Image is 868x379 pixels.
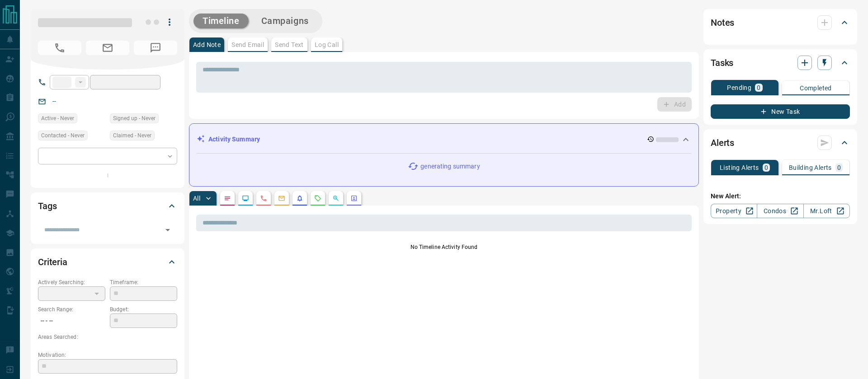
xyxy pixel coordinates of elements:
span: No Number [38,41,81,55]
h2: Tags [38,199,57,213]
span: Claimed - Never [113,131,151,140]
svg: Requests [314,195,321,202]
span: No Number [134,41,177,55]
p: Building Alerts [789,164,832,171]
svg: Listing Alerts [296,195,303,202]
p: Motivation: [38,351,177,359]
p: generating summary [420,162,480,171]
svg: Agent Actions [350,195,358,202]
svg: Notes [224,195,231,202]
span: Signed up - Never [113,114,156,123]
span: No Email [86,41,129,55]
span: Contacted - Never [41,131,85,140]
p: No Timeline Activity Found [196,243,692,251]
button: Campaigns [252,14,318,28]
h2: Criteria [38,255,67,269]
h2: Alerts [711,136,734,150]
div: Notes [711,12,850,33]
div: Tasks [711,52,850,74]
p: 0 [764,164,768,171]
p: Actively Searching: [38,278,105,286]
p: Budget: [110,305,177,313]
svg: Emails [278,195,285,202]
p: Pending [727,84,751,91]
h2: Tasks [711,56,733,70]
svg: Opportunities [332,195,340,202]
p: All [193,195,200,201]
h2: Notes [711,15,734,30]
p: Completed [800,85,832,91]
div: Criteria [38,251,177,273]
a: Condos [757,204,803,218]
p: Add Note [193,42,221,48]
a: Property [711,204,757,218]
div: Activity Summary [197,131,691,148]
span: Active - Never [41,114,74,123]
svg: Lead Browsing Activity [242,195,249,202]
p: -- - -- [38,313,105,328]
button: Timeline [193,14,249,28]
p: Activity Summary [208,135,260,144]
div: Tags [38,195,177,217]
a: Mr.Loft [803,204,850,218]
button: Open [161,224,174,236]
button: New Task [711,104,850,119]
p: Search Range: [38,305,105,313]
a: -- [52,98,56,105]
p: 0 [837,164,841,171]
p: Listing Alerts [720,164,759,171]
p: 0 [757,84,760,91]
p: New Alert: [711,192,850,201]
p: Timeframe: [110,278,177,286]
p: Areas Searched: [38,333,177,341]
div: Alerts [711,132,850,154]
svg: Calls [260,195,267,202]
